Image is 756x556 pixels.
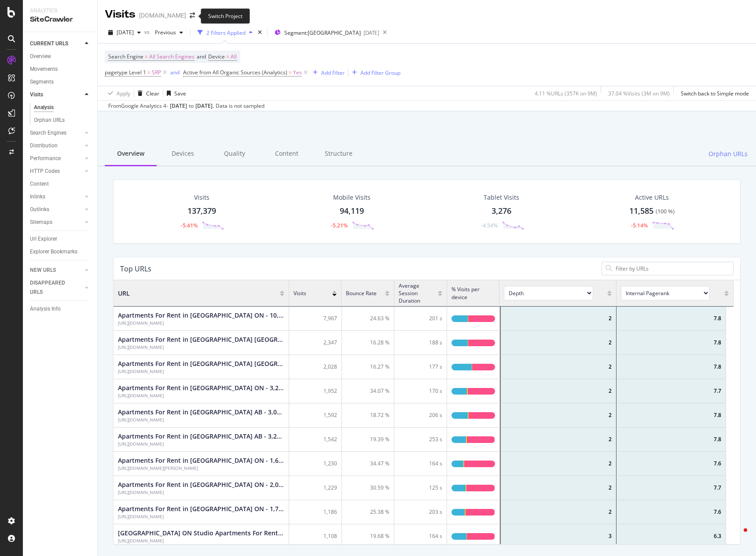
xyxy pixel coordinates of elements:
[30,192,45,201] div: Inlinks
[118,392,284,399] div: Apartments For Rent in Ottawa ON - 3,221 Rentals
[681,90,749,97] div: Switch back to Simple mode
[118,359,284,368] div: Apartments For Rent in Vancouver BC - 1,785 Rentals
[147,69,150,76] span: =
[34,103,54,112] div: Analysis
[181,222,198,229] div: -5.41%
[349,67,400,78] button: Add Filter Group
[484,193,519,202] div: Tablet Visits
[617,428,726,452] div: 7.8
[134,86,159,100] button: Clear
[499,379,617,403] div: 2
[341,452,394,476] div: 34.47 %
[30,304,61,314] div: Analysis Info
[504,286,603,300] span: [object Object]
[293,66,302,79] span: Yes
[340,205,364,217] div: 94,119
[656,208,675,216] div: ( 100 % )
[30,278,74,297] div: DISAPPEARED URLS
[312,142,364,166] div: Structure
[635,193,669,201] span: Active URLs
[363,29,379,37] div: [DATE]
[30,266,82,275] a: NEW URLS
[289,428,342,452] div: 1,542
[30,205,49,214] div: Outlinks
[149,51,195,63] span: All Search Engines
[190,12,195,18] div: arrow-right-arrow-left
[617,476,726,500] div: 7.7
[118,289,130,298] span: URL
[309,67,345,78] button: Add Filter
[499,331,617,355] div: 2
[30,90,43,99] div: Visits
[341,307,394,331] div: 24.63 %
[151,26,187,40] button: Previous
[289,500,342,524] div: 1,186
[208,53,225,60] span: Device
[341,476,394,500] div: 30.59 %
[118,432,284,441] div: Apartments For Rent in Edmonton AB - 3,240 Rentals
[615,264,730,273] input: Filter by URLs
[30,266,56,275] div: NEW URLS
[105,69,146,76] span: pagetype Level 1
[34,116,91,125] a: Orphan URLs
[157,142,209,166] div: Devices
[499,452,617,476] div: 2
[105,26,144,40] button: [DATE]
[261,142,312,166] div: Content
[30,218,52,227] div: Sitemaps
[30,39,82,48] a: CURRENT URLS
[535,90,597,97] div: 4.11 % URLs ( 357K on 9M )
[146,90,159,97] div: Clear
[289,69,292,76] span: =
[226,53,229,60] span: =
[617,524,726,549] div: 6.3
[30,141,82,150] a: Distribution
[209,142,261,166] div: Quality
[118,441,284,447] div: Apartments For Rent in Edmonton AB - 3,240 Rentals
[499,355,617,379] div: 2
[294,289,306,297] span: Visits
[117,90,130,97] div: Apply
[617,403,726,428] div: 7.8
[30,52,91,61] a: Overview
[30,167,82,176] a: HTTP Codes
[114,307,289,544] div: grid
[289,379,342,403] div: 1,952
[105,142,157,166] div: Overview
[34,103,91,112] a: Analysis
[394,428,447,452] div: 253 s
[321,69,345,77] div: Add Filter
[284,29,361,37] span: Segment: [GEOGRAPHIC_DATA]
[151,29,176,36] span: Previous
[170,69,180,76] div: and
[289,307,734,544] div: grid
[499,428,617,452] div: 2
[394,476,447,500] div: 125 s
[30,65,58,74] div: Movements
[145,53,148,60] span: =
[30,234,57,244] div: Url Explorer
[34,116,65,125] div: Orphan URLs
[289,403,342,428] div: 1,592
[331,222,348,229] div: -5.21%
[187,205,216,217] div: 137,379
[118,465,284,471] div: Apartments For Rent in Hamilton ON - 1,671 Rentals
[118,384,284,392] div: Apartments For Rent in Ottawa ON - 3,221 Rentals
[451,285,491,300] span: % Visits per device
[118,538,284,544] div: Toronto ON Studio Apartments For Rent - 991 Rentals
[170,102,187,110] div: [DATE]
[399,282,433,304] span: Average Session Duration
[617,452,726,476] div: 7.6
[183,69,287,76] span: Active from All Organic Sources (Analytics)
[677,86,749,100] button: Switch back to Simple mode
[30,278,82,297] a: DISAPPEARED URLS
[30,154,82,163] a: Performance
[394,355,447,379] div: 177 s
[289,307,342,331] div: 7,967
[118,417,284,423] div: Apartments For Rent in Calgary AB - 3,002 Rentals
[30,205,82,214] a: Outlinks
[30,247,91,256] a: Explorer Bookmarks
[341,355,394,379] div: 16.27 %
[617,307,726,331] div: 7.8
[108,53,143,60] span: Search Engine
